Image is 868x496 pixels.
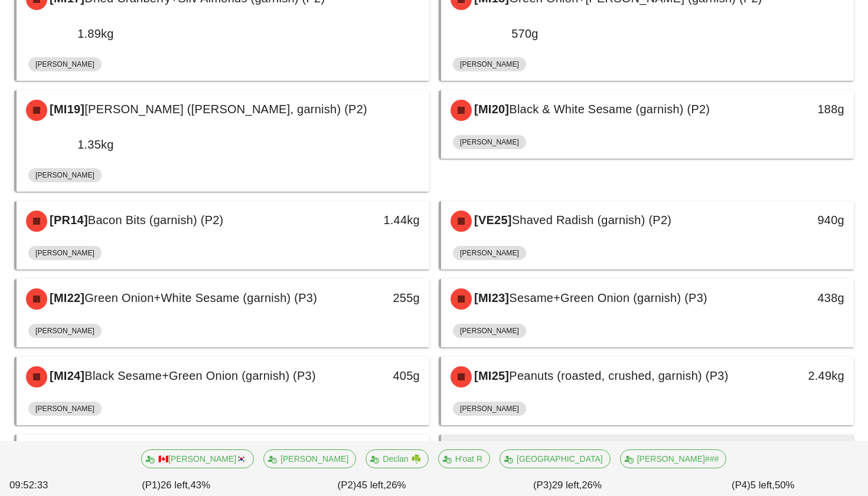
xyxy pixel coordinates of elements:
div: 1.89kg [26,24,114,43]
span: [PERSON_NAME] [35,168,94,182]
span: [MI20] [472,103,509,116]
div: 188g [756,100,844,119]
div: 940g [756,211,844,229]
span: Black & White Sesame (garnish) (P2) [509,103,710,116]
span: 5 left, [750,479,775,491]
div: 405g [332,366,420,385]
span: 🇨🇦[PERSON_NAME]🇰🇷 [149,450,246,468]
div: (P1) 43% [79,475,274,495]
div: (P4) 50% [665,475,861,495]
span: [PERSON_NAME] [272,450,349,468]
div: 255g [332,288,420,307]
div: 1.35kg [26,135,114,154]
div: 2.49kg [756,366,844,385]
span: [PR14] [47,213,88,226]
span: [VE25] [472,213,512,226]
span: H'oat R [446,450,482,468]
span: [GEOGRAPHIC_DATA] [507,450,603,468]
span: Shaved Radish (garnish) (P2) [512,213,671,226]
span: [PERSON_NAME] [35,246,94,260]
span: Sesame+Green Onion (garnish) (P3) [509,291,707,304]
span: [MI19] [47,103,84,116]
div: 438g [756,288,844,307]
span: [PERSON_NAME] [460,57,519,71]
span: [PERSON_NAME] [460,135,519,149]
span: [PERSON_NAME]### [628,450,719,468]
span: [PERSON_NAME] [35,57,94,71]
span: 29 left, [552,479,582,491]
span: Bacon Bits (garnish) (P2) [88,213,224,226]
span: 45 left, [356,479,386,491]
div: 570g [451,24,539,43]
span: [MI22] [47,291,84,304]
span: Declan ☘️ [374,450,421,468]
span: [PERSON_NAME] [460,246,519,260]
span: [MI23] [472,291,509,304]
span: [PERSON_NAME] [460,324,519,338]
div: (P3) 26% [469,475,665,495]
span: [MI25] [472,369,509,382]
span: Green Onion+White Sesame (garnish) (P3) [84,291,317,304]
span: Peanuts (roasted, crushed, garnish) (P3) [509,369,728,382]
span: [PERSON_NAME] [35,402,94,416]
span: [PERSON_NAME] [460,402,519,416]
div: 09:52:33 [7,475,79,495]
span: Black Sesame+Green Onion (garnish) (P3) [84,369,316,382]
span: [PERSON_NAME] [35,324,94,338]
div: 1.44kg [332,211,420,229]
div: (P2) 26% [274,475,469,495]
span: [PERSON_NAME] ([PERSON_NAME], garnish) (P2) [84,103,367,116]
span: 26 left, [161,479,190,491]
span: [MI24] [47,369,84,382]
